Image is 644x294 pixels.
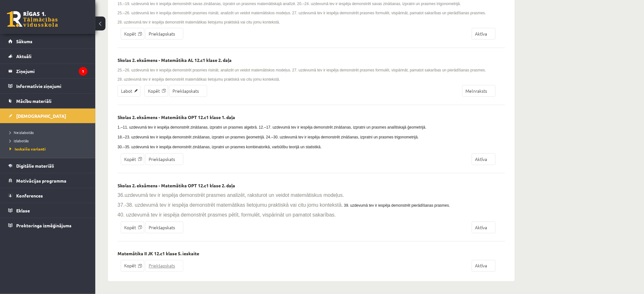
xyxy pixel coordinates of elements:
span: 36.uzdevumā tev ir iespēja demonstrēt prasmes analizēt, raksturot un veidot matemātiskus modeļus. [118,192,344,198]
a: Kopēt [121,153,144,165]
a: Kopēt [145,85,168,97]
span: Aktīva [472,222,496,233]
span: Neizlabotās [10,130,34,135]
p: Skolas 2. eksāmens - Matemātika AL 12.c1 klase 2. daļa [118,57,232,63]
a: Informatīvie ziņojumi [8,79,87,93]
p: Matemātika II JK 12.c1 klase 5. ieskaite [118,251,199,257]
a: Konferences [8,188,87,203]
span: Mācību materiāli [16,98,51,104]
a: Neizlabotās [10,130,89,135]
a: Ieskaišu varianti [10,146,89,152]
span: Aktuāli [16,53,31,59]
a: Proktoringa izmēģinājums [8,218,87,233]
span: 25.–26. uzdevumā tev ir iespēja demonstrēt prasmes risināt, analizēt un veidot matemātiskos modeļus. [118,68,291,72]
a: [DEMOGRAPHIC_DATA] [8,109,87,123]
span: Aktīva [472,153,496,165]
legend: Informatīvie ziņojumi [16,79,87,93]
span: Ieskaišu varianti [10,146,46,151]
span: 39. uzdevumā tev ir iespēja demonstrēt pierādīšanas prasmes. [344,203,450,208]
span: 28. uzdevumā tev ir iespēja demonstrēt matemātikas lietojumu praktiskā vai citu jomu kontekstā. [118,20,280,24]
a: Labot [118,85,140,97]
a: Kopēt [121,222,144,233]
span: Digitālie materiāli [16,163,54,169]
span: 1.–11. uzdevumā tev ir iespēja demonstrēt zināšanas, izpratni un prasmes algebrā. [118,125,258,130]
a: Priekšapskats [145,260,183,272]
a: Priekšapskats [145,222,183,233]
span: 12.–17. uzdevumā tev ir iespēja demonstrēt zināšanas, izpratni un prasmes analītiskajā ģeometrijā. [259,125,427,130]
span: Eklase [16,208,30,213]
a: Kopēt [121,260,144,272]
span: Sākums [16,38,32,44]
span: 15.–19. uzdevumā tev ir iespēja demonstrēt savas zināšanas, izpratni un prasmes matemātiskajā ana... [118,2,296,6]
span: Izlabotās [10,138,29,143]
span: 20.–24. uzdevumā tev ir iespēja demonstrēt savas zināšanas, izpratni un prasmes trigonometrijā. [297,2,461,6]
p: Skolas 2. eksāmens - Matemātika OPT 12.c1 klase 1. daļa [118,115,235,120]
span: 24.–30. uzdevumā tev ir iespēja demonstrēt zināšanas, izpratni un prasmes trigonometrijā. [266,135,419,139]
span: Melnraksts [462,85,496,97]
span: 40. uzdevumā tev ir iespēja demonstrēt prasmes pētīt, formulēt, vispārināt un pamatot sakarības. [118,212,336,217]
a: Kopēt [121,28,144,40]
a: Priekšapskats [145,153,183,165]
a: Motivācijas programma [8,173,87,188]
span: 28. uzdevumā tev ir iespēja demonstrēt matemātikas lietojumu praktiskā vai citu jomu kontekstā. [118,77,280,82]
span: Proktoringa izmēģinājums [16,223,71,228]
span: Konferences [16,193,43,198]
p: Skolas 2. eksāmens - Matemātika OPT 12.c1 klase 2. daļa [118,183,235,188]
a: Ziņojumi1 [8,64,87,78]
a: Digitālie materiāli [8,158,87,173]
a: Priekšapskats [169,85,207,97]
span: 18.–23. uzdevumā tev ir iespēja demonstrēt zināšanas, izpratni un prasmes ģeometrijā. [118,135,265,139]
span: 27. uzdevumā tev ir iespēja demonstrēt prasmes formulēt, vispārināt, pamatot sakarības un pierādī... [292,68,486,72]
a: Aktuāli [8,49,87,63]
span: Motivācijas programma [16,178,66,184]
legend: Ziņojumi [16,64,87,78]
span: Aktīva [472,260,496,272]
a: Sākums [8,34,87,49]
span: 30.–35. uzdevumā tev ir iespēja demonstrēt zināšanas, izpratni un prasmes kombinatorikā, varbūtīb... [118,145,322,149]
a: Priekšapskats [145,28,183,40]
i: 1 [79,67,87,76]
span: Aktīva [472,28,496,40]
span: [DEMOGRAPHIC_DATA] [16,113,66,119]
span: 27. uzdevumā tev ir iespēja demonstrēt prasmes formulēt, vispārināt, pamatot sakarības un pierādī... [292,11,486,15]
span: 37.-38. uzdevumā tev ir iespēja demonstrēt matemātikas lietojumu praktiskā vai citu jomu kontekstā. [118,202,343,208]
a: Izlabotās [10,138,89,144]
a: Rīgas 1. Tālmācības vidusskola [7,11,58,27]
a: Mācību materiāli [8,94,87,108]
span: 25.–26. uzdevumā tev ir iespēja demonstrēt prasmes risināt, analizēt un veidot matemātiskos modeļus. [118,11,291,15]
a: Eklase [8,203,87,218]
